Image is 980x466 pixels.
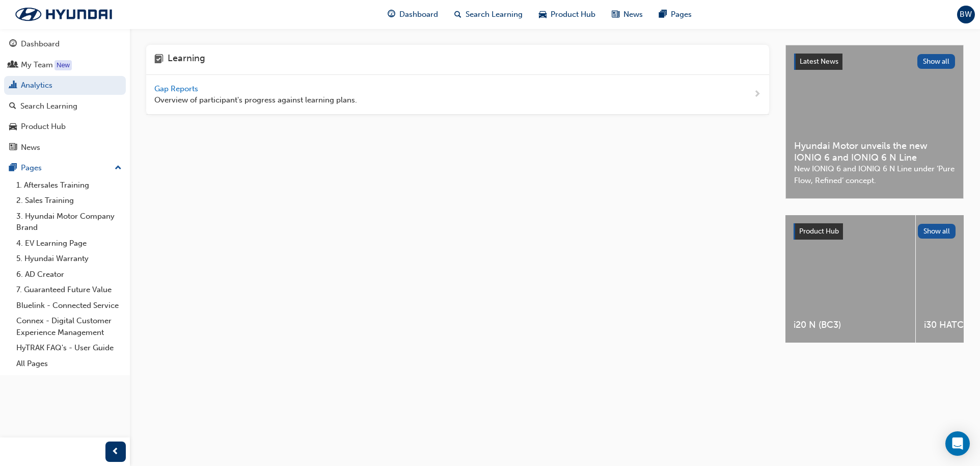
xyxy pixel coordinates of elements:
span: search-icon [9,102,16,111]
span: BW [960,9,972,20]
button: Show all [917,54,956,69]
a: car-iconProduct Hub [531,4,604,25]
span: Latest News [800,57,838,66]
a: Dashboard [4,35,126,54]
button: BW [957,6,975,23]
a: 7. Guaranteed Future Value [12,282,126,298]
span: pages-icon [659,8,667,21]
span: search-icon [454,8,461,21]
button: Pages [4,159,126,177]
span: chart-icon [9,81,17,90]
a: search-iconSearch Learning [446,4,531,25]
span: Hyundai Motor unveils the new IONIQ 6 and IONIQ 6 N Line [794,140,955,163]
div: Product Hub [21,121,66,133]
span: guage-icon [388,8,395,21]
a: All Pages [12,356,126,372]
a: My Team [4,56,126,74]
span: learning-icon [154,53,164,66]
div: Open Intercom Messenger [945,431,970,456]
a: HyTRAK FAQ's - User Guide [12,340,126,356]
span: news-icon [612,8,619,21]
button: DashboardMy TeamAnalyticsSearch LearningProduct HubNews [4,33,126,159]
a: guage-iconDashboard [379,4,446,25]
a: Product HubShow all [794,223,956,240]
a: Connex - Digital Customer Experience Management [12,313,126,340]
a: 2. Sales Training [12,193,126,209]
span: next-icon [753,88,761,101]
a: 1. Aftersales Training [12,177,126,193]
div: Dashboard [21,38,60,50]
span: New IONIQ 6 and IONIQ 6 N Line under ‘Pure Flow, Refined’ concept. [794,163,955,186]
a: i20 N (BC3) [785,215,915,343]
a: Latest NewsShow all [794,54,955,70]
span: people-icon [9,61,17,70]
img: Trak [5,4,122,25]
span: guage-icon [9,40,17,49]
span: i20 N (BC3) [794,319,907,331]
span: Gap Reports [154,84,200,93]
span: car-icon [539,8,547,21]
span: pages-icon [9,164,17,173]
div: News [21,142,40,153]
a: Product Hub [4,117,126,136]
a: pages-iconPages [651,4,700,25]
span: news-icon [9,143,17,152]
a: 3. Hyundai Motor Company Brand [12,209,126,236]
span: News [623,9,643,20]
a: 4. EV Learning Page [12,236,126,251]
span: car-icon [9,122,17,132]
a: Analytics [4,76,126,95]
a: Latest NewsShow allHyundai Motor unveils the new IONIQ 6 and IONIQ 6 N LineNew IONIQ 6 and IONIQ ... [785,45,964,199]
button: Show all [918,224,956,239]
a: news-iconNews [604,4,651,25]
span: prev-icon [112,446,120,458]
div: Pages [21,162,42,174]
span: Dashboard [399,9,438,20]
span: Search Learning [466,9,523,20]
h4: Learning [168,53,205,66]
span: Product Hub [551,9,595,20]
a: Gap Reports Overview of participant's progress against learning plans.next-icon [146,75,769,115]
a: News [4,138,126,157]
span: Overview of participant's progress against learning plans. [154,94,357,106]
a: 5. Hyundai Warranty [12,251,126,267]
span: Product Hub [799,227,839,236]
a: 6. AD Creator [12,267,126,282]
a: Bluelink - Connected Service [12,298,126,314]
div: Tooltip anchor [55,60,72,70]
span: Pages [671,9,692,20]
a: Search Learning [4,97,126,116]
span: up-icon [115,162,122,175]
div: My Team [21,59,53,71]
div: Search Learning [20,100,77,112]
